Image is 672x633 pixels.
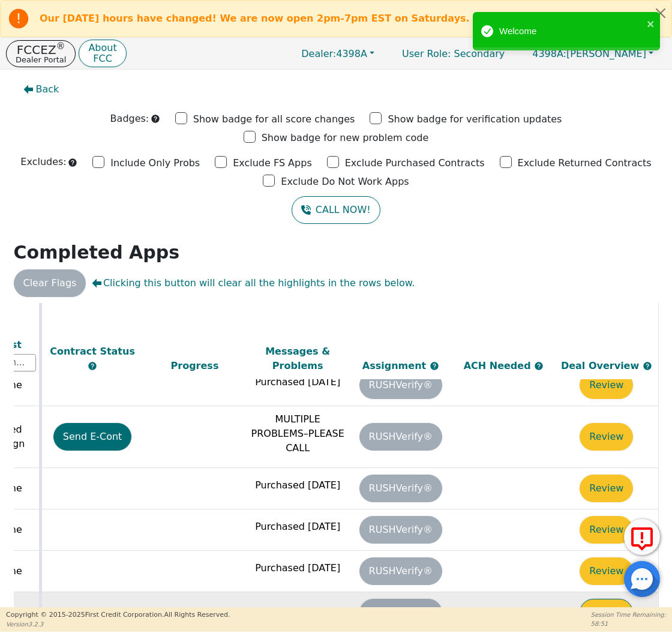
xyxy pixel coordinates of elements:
[110,112,149,126] p: Badges:
[561,359,652,371] span: Deal Overview
[249,375,346,389] p: Purchased [DATE]
[20,155,66,169] p: Excludes:
[6,40,76,67] button: FCCEZ®Dealer Portal
[388,112,562,127] p: Show badge for verification updates
[301,48,336,59] span: Dealer:
[16,44,66,56] p: FCCEZ
[580,557,633,585] button: Review
[16,56,66,64] p: Dealer Portal
[591,619,666,628] p: 58:51
[390,42,517,65] a: User Role: Secondary
[580,371,633,399] button: Review
[262,131,429,145] p: Show badge for new problem code
[402,48,451,59] span: User Role :
[624,519,660,555] button: Report Error to FCC
[499,25,643,38] div: Welcome
[88,54,116,64] p: FCC
[36,82,59,97] span: Back
[193,112,355,127] p: Show badge for all score changes
[40,13,470,24] b: Our [DATE] hours have changed! We are now open 2pm-7pm EST on Saturdays.
[6,610,230,620] p: Copyright © 2015- 2025 First Credit Corporation.
[249,561,346,575] p: Purchased [DATE]
[249,478,346,493] p: Purchased [DATE]
[79,40,126,68] button: AboutFCC
[110,156,200,170] p: Include Only Probs
[580,423,633,451] button: Review
[345,156,485,170] p: Exclude Purchased Contracts
[92,276,415,290] span: Clicking this button will clear all the highlights in the rows below.
[647,17,655,31] button: close
[281,175,409,189] p: Exclude Do Not Work Apps
[249,412,346,455] p: MULTIPLE PROBLEMS–PLEASE CALL
[580,475,633,502] button: Review
[591,610,666,619] p: Session Time Remaining:
[532,48,566,59] span: 4398A:
[518,156,652,170] p: Exclude Returned Contracts
[249,520,346,534] p: Purchased [DATE]
[580,516,633,544] button: Review
[464,359,535,371] span: ACH Needed
[301,48,367,59] span: 4398A
[40,592,143,633] td: CXL [DATE]
[362,359,430,371] span: Assignment
[14,76,69,103] button: Back
[146,358,244,373] div: Progress
[289,44,387,63] button: Dealer:4398A
[292,196,380,224] button: CALL NOW!
[6,620,230,629] p: Version 3.2.3
[650,1,671,25] button: Close alert
[233,156,312,170] p: Exclude FS Apps
[532,48,646,59] span: [PERSON_NAME]
[50,345,135,356] span: Contract Status
[390,42,517,65] p: Secondary
[56,41,65,52] sup: ®
[580,599,633,626] button: Review
[249,344,346,373] div: Messages & Problems
[88,43,116,53] p: About
[249,602,346,617] p: -
[14,242,180,263] strong: Completed Apps
[53,423,132,451] button: Send E-Cont
[164,611,230,619] span: All Rights Reserved.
